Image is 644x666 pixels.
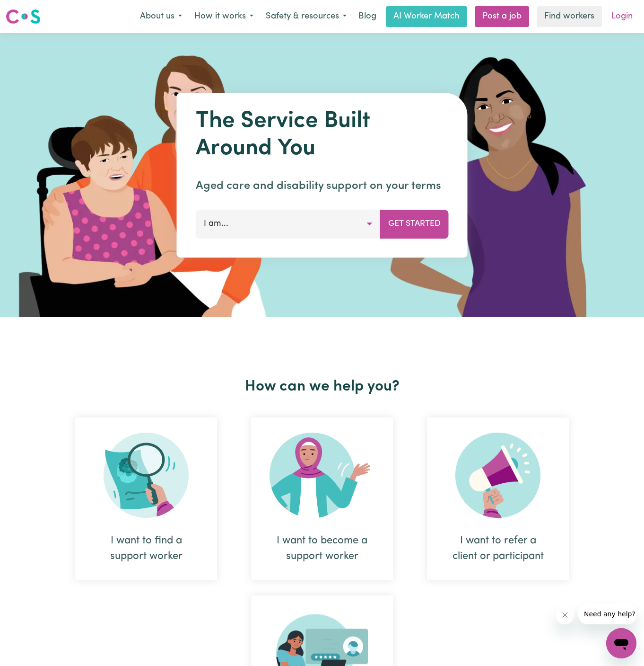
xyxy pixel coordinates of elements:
[455,433,540,518] img: Refer
[386,6,467,27] a: AI Worker Match
[427,417,569,580] div: I want to refer a client or participant
[134,7,188,27] button: About us
[251,417,393,580] div: I want to become a support worker
[556,605,574,624] iframe: Close message
[196,210,381,238] button: I am...
[578,604,636,624] iframe: Message from company
[353,6,382,27] a: Blog
[270,433,374,518] img: Become Worker
[75,417,217,580] div: I want to find a support worker
[606,628,636,658] iframe: Button to launch messaging window
[606,6,638,27] a: Login
[450,533,546,564] div: I want to refer a client or participant
[380,210,449,238] button: Get Started
[98,533,194,564] div: I want to find a support worker
[6,8,41,25] img: Careseekers logo
[260,7,353,27] button: Safety & resources
[196,108,449,162] h1: The Service Built Around You
[475,6,529,27] a: Post a job
[537,6,602,27] a: Find workers
[104,433,189,518] img: Search
[274,533,370,564] div: I want to become a support worker
[188,7,260,27] button: How it works
[6,6,41,27] a: Careseekers logo
[58,378,586,396] h2: How can we help you?
[196,178,449,195] p: Aged care and disability support on your terms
